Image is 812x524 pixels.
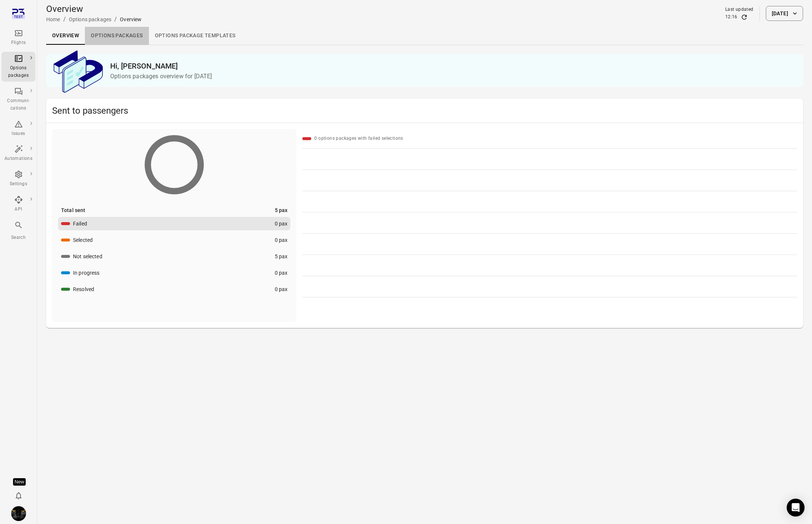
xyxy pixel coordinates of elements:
div: Resolved [73,285,94,293]
button: In progress0 pax [58,266,290,280]
li: / [114,15,117,24]
div: 0 pax [275,236,288,244]
h1: Overview [46,3,142,15]
div: Failed [73,220,87,227]
a: Automations [1,142,35,165]
a: API [1,193,35,215]
div: Tooltip anchor [13,478,26,486]
h2: Hi, [PERSON_NAME] [110,60,797,72]
a: Options packages [1,52,35,82]
button: Refresh data [741,13,748,21]
div: Communi-cations [4,97,32,112]
div: Settings [4,180,32,188]
a: Options packages [69,16,111,22]
a: Home [46,16,60,22]
div: Automations [4,155,32,162]
div: Issues [4,130,32,138]
div: 0 options packages with failed selections [314,135,403,142]
button: Failed0 pax [58,217,290,230]
div: 12:16 [725,13,738,21]
button: [DATE] [766,6,803,21]
div: Overview [120,16,141,23]
div: Selected [73,236,93,244]
a: Options packages [85,27,149,45]
button: Selected0 pax [58,233,290,247]
p: Options packages overview for [DATE] [110,72,797,81]
button: Notifications [11,488,26,503]
a: Issues [1,117,35,140]
div: 0 pax [275,269,288,277]
button: Not selected5 pax [58,250,290,263]
button: Iris [8,503,29,524]
li: / [63,15,66,24]
div: In progress [73,269,100,277]
h2: Sent to passengers [52,105,797,117]
div: Total sent [61,206,86,214]
a: Overview [46,27,85,45]
div: Open Intercom Messenger [787,499,805,517]
div: 5 pax [275,253,288,260]
div: API [4,206,32,213]
div: 0 pax [275,285,288,293]
button: Search [1,218,35,243]
div: 0 pax [275,220,288,227]
a: Communi-cations [1,85,35,114]
div: Last updated [725,6,754,13]
button: Resolved0 pax [58,282,290,296]
div: 5 pax [275,206,288,214]
nav: Breadcrumbs [46,15,142,24]
a: Flights [1,26,35,49]
div: Options packages [4,64,32,79]
a: Settings [1,168,35,190]
a: Options package Templates [149,27,242,45]
div: Search [4,234,32,242]
div: Local navigation [46,27,803,45]
div: Not selected [73,253,102,260]
img: images [11,506,26,521]
div: Flights [4,39,32,47]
